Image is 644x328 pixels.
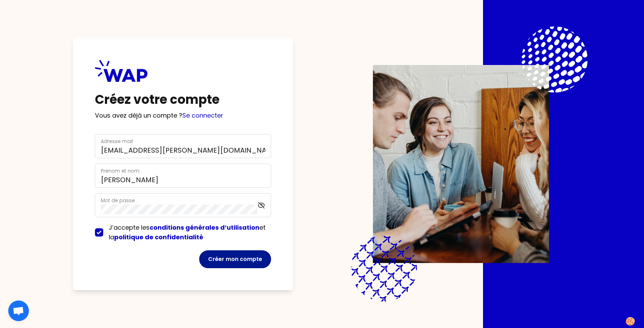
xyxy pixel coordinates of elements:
label: Adresse mail [101,138,133,145]
span: J’accepte les et la [109,223,266,241]
a: politique de confidentialité [114,233,203,241]
p: Vous avez déjà un compte ? [95,111,271,120]
div: Ouvrir le chat [8,300,29,321]
label: Prénom et nom [101,167,139,174]
a: conditions générales d’utilisation [150,223,259,232]
a: Se connecter [182,111,223,120]
button: Créer mon compte [199,250,271,268]
label: Mot de passe [101,197,135,204]
img: Description [373,65,549,263]
h1: Créez votre compte [95,93,271,107]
